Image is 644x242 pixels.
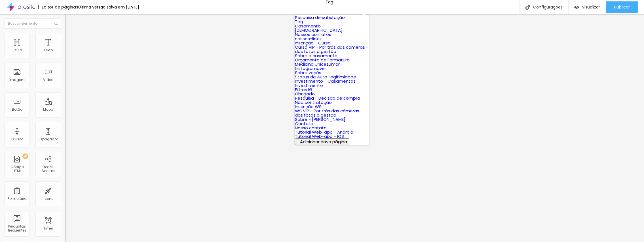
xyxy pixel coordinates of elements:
a: Contato [295,121,313,127]
img: Icone [54,22,58,25]
div: Título [12,48,22,52]
span: Visualizar [582,5,600,9]
a: Filtros IG [295,87,313,93]
a: Obrigado [295,91,315,97]
a: Pesquisa de satisfação [295,14,345,20]
a: Inscrição - Curso [295,40,331,46]
input: Buscar elemento [4,18,61,29]
div: Espaçador [39,137,58,141]
div: Formulário [8,197,26,201]
div: Redes Sociais [37,165,59,173]
a: WS VIP - Por trás das câmeras - das fotos à gestão [295,108,363,118]
span: Adicionar nova página [300,139,347,145]
a: Investimento - Casamentos [295,78,356,84]
a: Curso VIP - Por trás das câmeras - das fotos à gestão [295,44,368,54]
div: Editor de páginas [38,5,78,9]
a: Pesquisa - Decisão de compra [295,95,360,101]
img: Icone [525,5,530,10]
a: Nossos contatos [295,31,331,37]
a: Sobre vocês [295,70,321,76]
a: Orçamento de Formatura - Medicina Unicesumar - Instagramável [295,57,353,71]
a: Nosso contato [295,125,327,131]
button: Publicar [606,1,638,13]
div: Perguntas frequentes [6,224,28,233]
span: Publicar [614,5,630,9]
img: view-1.svg [574,5,579,10]
div: Botão [12,108,22,112]
button: Visualizar [569,1,606,13]
a: Sobre - [PERSON_NAME] [295,116,345,122]
a: Status de Auto-legitimidade [295,74,356,80]
div: Código HTML [6,165,28,173]
div: Vídeo [43,78,53,82]
a: Tutorial Web-app - Android [295,129,353,135]
a: Tutorial Web-app - IOS [295,133,344,139]
a: Sobre o casamento [295,53,337,59]
div: Texto [44,48,53,52]
a: nossos-links [295,36,321,42]
a: Casamento [DEMOGRAPHIC_DATA] [295,23,343,33]
a: Investimento [295,82,323,88]
div: Última versão salva em [DATE] [78,5,139,9]
a: Inscrição WS [295,104,322,110]
a: Não contratação [295,99,332,105]
div: Mapa [43,108,53,112]
a: Tag [295,19,303,25]
div: Timer [43,226,53,230]
div: Divisor [11,137,23,141]
button: Adicionar nova página [295,138,349,145]
div: Ícone [43,197,53,201]
div: Imagem [9,78,25,82]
